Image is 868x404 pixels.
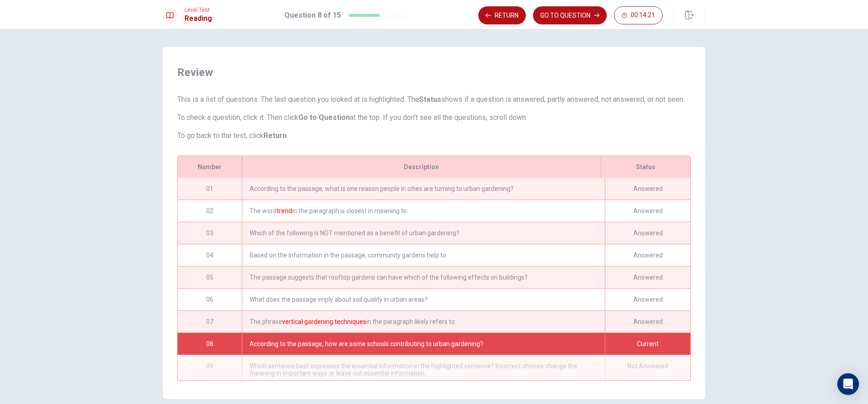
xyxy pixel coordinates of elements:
[631,12,655,19] span: 00:14:21
[242,266,605,288] div: The passage suggests that rooftop gardens can have which of the following effects on buildings?
[242,289,605,310] div: What does the passage imply about soil quality in urban areas?
[242,200,605,222] div: The word in the paragraph is closest in meaning to:
[264,131,287,140] strong: Return
[177,94,691,105] p: This is a list of questions. The last question you looked at is highlighted. The shows if a quest...
[184,7,212,13] span: Level Test
[601,156,690,178] div: Status
[184,13,212,24] h1: Reading
[419,95,441,104] strong: Status
[242,355,605,384] div: Which sentence best expresses the essential information in the highlighted sentence? Incorrect ch...
[277,207,292,214] font: trend
[178,244,242,266] div: 04
[605,222,690,244] div: Answered
[177,130,691,141] p: To go back to the test, click .
[178,156,242,178] div: Number
[605,355,690,384] div: Not Answered
[178,355,242,384] div: 09
[242,178,605,200] div: According to the passage, what is one reason people in cities are turning to urban gardening?
[178,266,242,288] div: 05
[605,244,690,266] div: Answered
[605,178,690,200] div: Answered
[242,311,605,333] div: The phrase in the paragraph likely refers to:
[605,333,690,355] div: Current
[284,10,341,21] h1: Question 8 of 15
[178,289,242,310] div: 06
[242,222,605,244] div: Which of the following is NOT mentioned as a benefit of urban gardening?
[605,311,690,333] div: Answered
[177,65,691,80] span: Review
[298,113,350,122] strong: Go to Question
[605,289,690,310] div: Answered
[478,6,526,24] button: Return
[178,200,242,222] div: 02
[242,156,601,178] div: Description
[837,373,859,395] div: Open Intercom Messenger
[178,222,242,244] div: 03
[242,244,605,266] div: Based on the information in the passage, community gardens help to:
[533,6,607,24] button: GO TO QUESTION
[178,178,242,200] div: 01
[242,333,605,355] div: According to the passage, how are some schools contributing to urban gardening?
[178,333,242,355] div: 08
[282,318,366,325] font: vertical gardening techniques
[614,6,663,24] button: 00:14:21
[177,112,691,123] p: To check a question, click it. Then click at the top. If you don't see all the questions, scroll ...
[605,266,690,288] div: Answered
[605,200,690,222] div: Answered
[178,311,242,333] div: 07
